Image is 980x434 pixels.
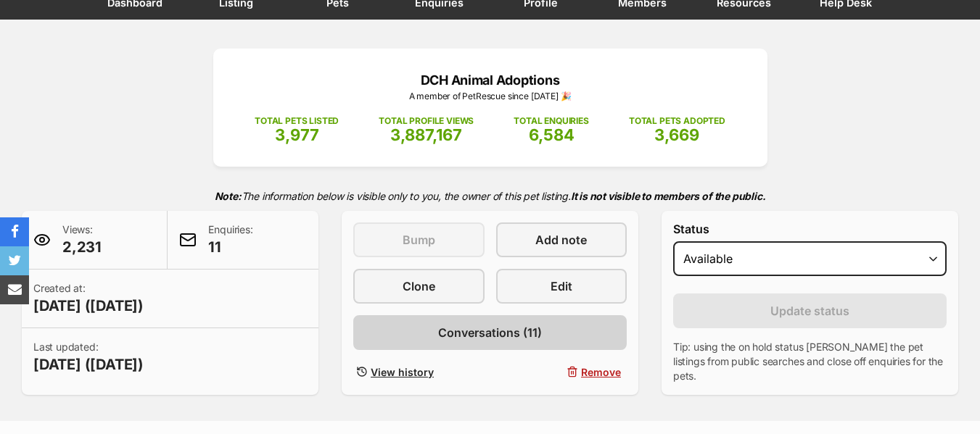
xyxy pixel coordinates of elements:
p: TOTAL ENQUIRIES [514,114,588,128]
span: Clone [403,277,435,295]
span: Edit [551,277,572,295]
p: TOTAL PROFILE VIEWS [379,114,474,128]
p: TOTAL PETS LISTED [255,114,339,128]
p: DCH Animal Adoptions [235,70,746,90]
a: Clone [353,269,485,304]
span: Update status [770,302,849,320]
a: Conversations (11) [353,315,627,350]
span: Remove [581,364,621,380]
span: 3,669 [654,125,699,144]
span: View history [371,364,434,380]
span: 2,231 [62,237,102,257]
button: Bump [353,222,485,257]
span: 11 [208,237,252,257]
span: Bump [403,231,435,249]
button: Update status [673,293,947,328]
a: Add note [496,222,627,257]
button: Remove [496,362,627,383]
strong: It is not visible to members of the public. [571,190,766,202]
span: [DATE] ([DATE]) [33,354,144,375]
p: TOTAL PETS ADOPTED [629,114,725,128]
p: Last updated: [33,340,144,375]
p: The information below is visible only to you, the owner of this pet listing. [22,181,958,211]
span: 3,977 [275,125,319,144]
span: [DATE] ([DATE]) [33,296,144,316]
p: Created at: [33,281,144,316]
span: 6,584 [529,125,575,144]
p: Tip: using the on hold status [PERSON_NAME] the pet listings from public searches and close off e... [673,340,947,383]
p: Views: [62,222,102,257]
p: A member of PetRescue since [DATE] 🎉 [235,90,746,103]
span: Add note [535,231,587,249]
strong: Note: [215,190,242,202]
p: Enquiries: [208,222,252,257]
label: Status [673,222,947,235]
span: Conversations (11) [438,324,542,341]
a: View history [353,362,485,383]
span: 3,887,167 [390,125,462,144]
a: Edit [496,269,627,304]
